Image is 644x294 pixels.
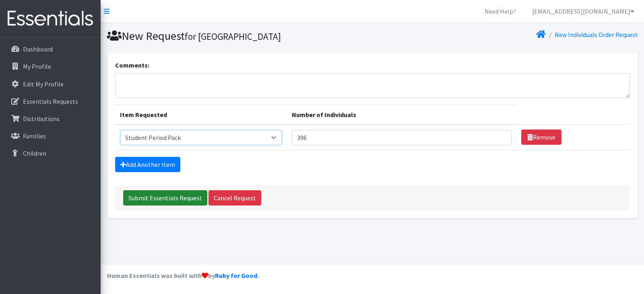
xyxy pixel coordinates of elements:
label: Comments: [115,60,149,70]
a: Need Help? [478,3,522,19]
a: Dashboard [3,41,97,57]
a: [EMAIL_ADDRESS][DOMAIN_NAME] [526,3,641,19]
a: Children [3,145,97,161]
th: Item Requested [115,105,287,125]
a: Remove [521,130,561,145]
p: Distributions [23,115,60,123]
img: HumanEssentials [3,5,97,32]
p: Children [23,149,46,157]
th: Number of Individuals [287,105,516,125]
p: Essentials Requests [23,97,78,105]
input: Submit Essentials Request [123,190,207,206]
a: Ruby for Good [215,271,257,280]
p: Dashboard [23,45,53,53]
a: Distributions [3,111,97,127]
a: Families [3,128,97,144]
strong: Human Essentials was built with by . [107,271,259,280]
h1: New Request [107,29,369,43]
p: My Profile [23,62,51,70]
a: Cancel Request [208,190,261,206]
p: Families [23,132,46,140]
a: My Profile [3,58,97,74]
small: for [GEOGRAPHIC_DATA] [185,31,281,42]
p: Edit My Profile [23,80,64,88]
a: Edit My Profile [3,76,97,92]
a: Add Another Item [115,157,180,172]
a: Essentials Requests [3,93,97,109]
a: New Individuals Order Request [555,31,638,39]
